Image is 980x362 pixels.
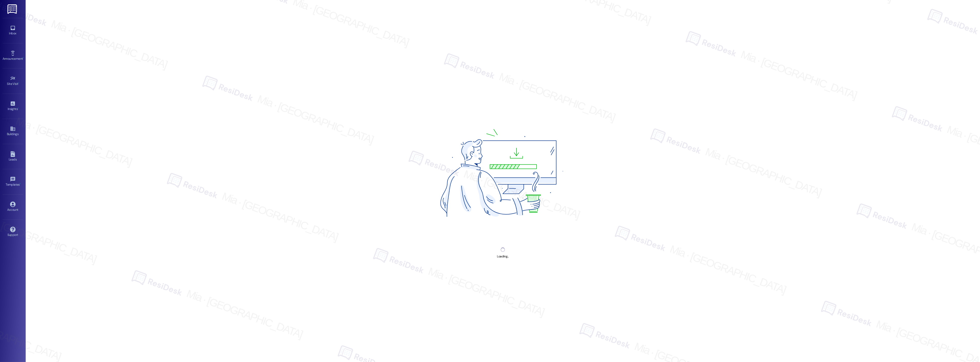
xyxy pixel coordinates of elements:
[497,254,508,259] div: Loading...
[3,74,23,88] a: Site Visit •
[3,99,23,113] a: Insights •
[3,175,23,189] a: Templates •
[18,106,18,110] span: •
[23,56,24,60] span: •
[3,24,23,37] a: Inbox
[3,150,23,164] a: Leads
[7,4,18,14] img: ResiDesk Logo
[3,225,23,239] a: Support
[20,182,21,186] span: •
[3,124,23,138] a: Buildings
[3,200,23,214] a: Account
[18,81,19,85] span: •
